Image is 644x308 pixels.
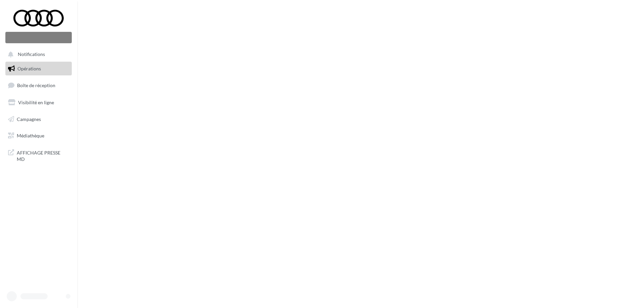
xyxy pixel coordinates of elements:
a: Campagnes [4,112,73,126]
span: Visibilité en ligne [18,100,54,105]
a: Médiathèque [4,129,73,143]
span: Opérations [17,66,41,71]
a: Opérations [4,62,73,76]
div: Nouvelle campagne [5,32,72,43]
a: Boîte de réception [4,78,73,93]
span: Campagnes [17,116,41,122]
span: Notifications [18,52,45,57]
a: AFFICHAGE PRESSE MD [4,145,73,165]
span: AFFICHAGE PRESSE MD [17,148,69,163]
span: Boîte de réception [17,82,55,88]
a: Visibilité en ligne [4,96,73,110]
span: Médiathèque [17,133,44,138]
